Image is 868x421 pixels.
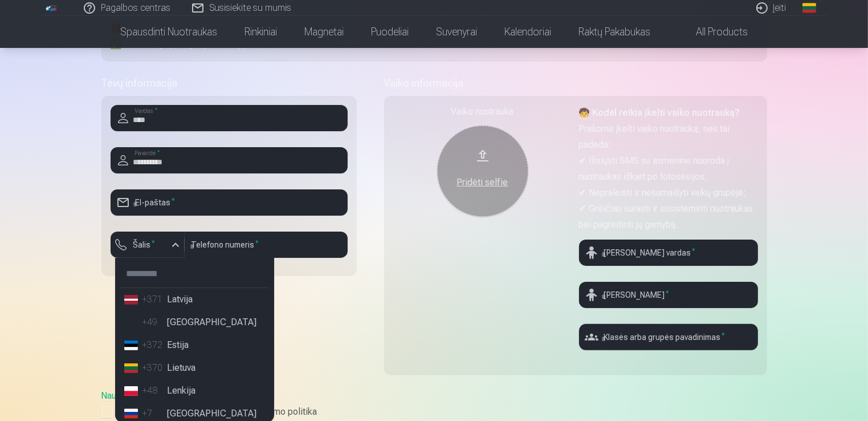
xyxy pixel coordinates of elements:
a: Suvenyrai [422,16,491,48]
div: Pridėti selfie [449,176,517,189]
label: Šalis [129,239,160,250]
a: Rinkiniai [231,16,291,48]
li: Latvija [120,288,270,311]
li: [GEOGRAPHIC_DATA] [120,311,270,334]
div: +49 [142,315,165,329]
div: +372 [142,338,165,352]
p: ✔ Greičiau surasti ir susisteminti nuotraukas bei pagreitinti jų gamybą. [579,201,758,233]
div: +48 [142,384,165,398]
a: Kalendoriai [491,16,565,48]
a: Magnetai [291,16,357,48]
div: +370 [142,361,165,375]
p: ✔ Išsiųsti SMS su asmenine nuoroda į nuotraukas iškart po fotosesijos; [579,153,758,185]
li: Lietuva [120,357,270,379]
a: All products [664,16,761,48]
li: Estija [120,334,270,357]
label: Sutinku su Naudotojo sutartimi ir privatumo politika [101,405,767,419]
img: /fa2 [46,5,58,11]
p: Prašome įkelti vaiko nuotrauką, nes tai padeda: [579,121,758,153]
div: +7 [142,407,165,420]
a: Puodeliai [357,16,422,48]
a: Naudotojo sutartis [101,390,174,401]
a: Spausdinti nuotraukas [107,16,231,48]
a: Raktų pakabukas [565,16,664,48]
strong: 🧒 Kodėl reikia įkelti vaiko nuotrauką? [579,107,740,118]
div: Vaiko nuotrauka [393,105,572,119]
li: Lenkija [120,379,270,402]
p: ✔ Nepraleisti ir nesumaišyti vaikų grupėje; [579,185,758,201]
button: Pridėti selfie [437,126,528,217]
div: +371 [142,293,165,306]
h5: Vaiko informacija [384,75,767,91]
div: , [101,389,767,419]
h5: Tėvų informacija [101,75,357,91]
button: Šalis* [111,232,185,258]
